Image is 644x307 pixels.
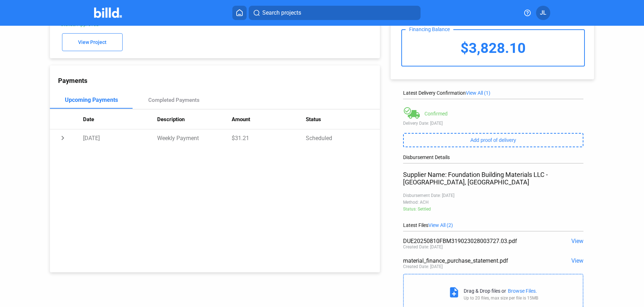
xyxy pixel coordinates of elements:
div: Payments [58,77,380,84]
td: $31.21 [232,129,306,147]
div: Financing Balance [406,26,453,32]
td: [DATE] [83,129,157,147]
div: $3,828.10 [402,30,584,66]
div: Confirmed [424,111,448,117]
div: Latest Delivery Confirmation [403,90,583,96]
div: Method: ACH [403,200,583,205]
mat-icon: note_add [448,286,460,298]
th: Date [83,109,157,129]
div: Disbursement Date: [DATE] [403,193,583,198]
span: Search projects [262,9,301,17]
span: View [571,238,583,244]
div: Created Date: [DATE] [403,244,443,249]
span: View All (2) [428,222,453,228]
div: Drag & Drop files or [464,288,506,294]
div: Status: Settled [403,207,583,212]
div: Completed Payments [148,97,200,103]
div: Delivery Date: [DATE] [403,121,583,126]
div: DUE20250810FBM319023028003727.03.pdf [403,238,547,244]
button: View Project [62,33,123,51]
span: JL [540,9,546,17]
div: Browse Files. [508,288,537,294]
img: Billd Company Logo [94,8,122,18]
div: Supplier Name: Foundation Building Materials LLC - [GEOGRAPHIC_DATA], [GEOGRAPHIC_DATA] [403,171,583,186]
td: Weekly Payment [157,129,231,147]
td: Scheduled [306,129,380,147]
div: Upcoming Payments [65,96,118,103]
span: Add proof of delivery [470,137,516,143]
button: JL [536,6,550,20]
div: material_finance_purchase_statement.pdf [403,257,547,264]
span: View All (1) [466,90,490,96]
button: Search projects [249,6,421,20]
div: Latest Files [403,222,583,228]
div: Created Date: [DATE] [403,264,443,269]
div: Disbursement Details [403,154,583,160]
span: View Project [78,40,107,45]
button: Add proof of delivery [403,133,583,147]
div: Up to 20 files, max size per file is 15MB [464,296,538,301]
span: View [571,257,583,264]
th: Status [306,109,380,129]
th: Amount [232,109,306,129]
th: Description [157,109,231,129]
